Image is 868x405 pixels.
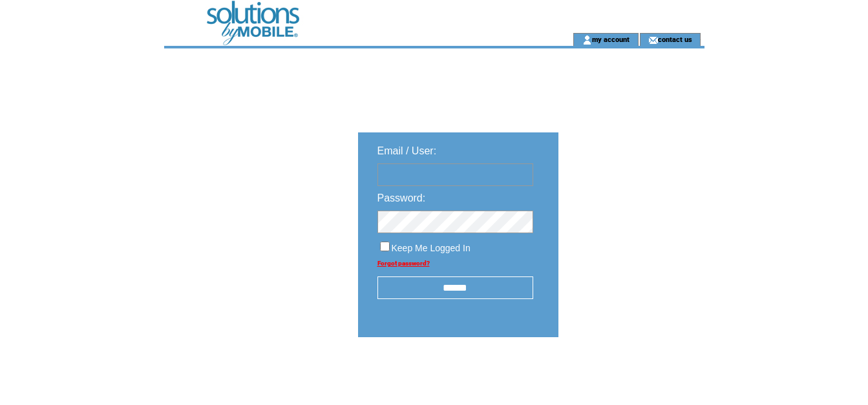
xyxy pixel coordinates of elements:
[377,145,437,156] span: Email / User:
[582,35,592,45] img: account_icon.gif;jsessionid=24B64BAEDAD3490FE41A7F6B3E5928C4
[592,35,630,43] a: my account
[648,35,658,45] img: contact_us_icon.gif;jsessionid=24B64BAEDAD3490FE41A7F6B3E5928C4
[658,35,692,43] a: contact us
[377,192,426,203] span: Password:
[596,369,661,386] img: transparent.png;jsessionid=24B64BAEDAD3490FE41A7F6B3E5928C4
[377,260,430,267] a: Forgot password?
[392,243,471,253] span: Keep Me Logged In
